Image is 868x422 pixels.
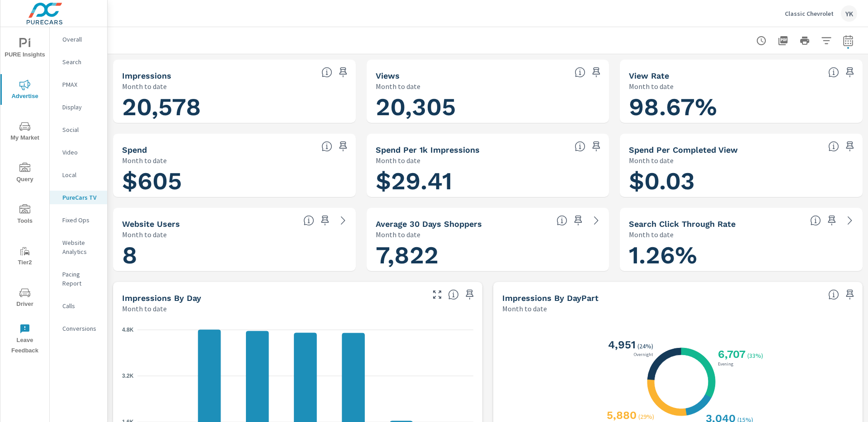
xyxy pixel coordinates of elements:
[843,213,857,228] a: See more details in report
[632,352,655,357] p: Overnight
[3,80,47,102] span: Advertise
[448,289,459,300] span: The number of impressions, broken down by the day of the week they occurred.
[303,215,314,226] span: Unique website visitors over the selected time period. [Source: Website Analytics]
[50,299,107,313] div: Calls
[122,327,134,333] text: 4.8K
[318,213,332,228] span: Save this to your personalized report
[321,67,332,78] span: Number of times your connected TV ad was presented to a user. [Source: This data is provided by t...
[0,27,49,360] div: nav menu
[62,103,100,112] p: Display
[376,92,600,122] h1: 20,305
[62,270,100,288] p: Pacing Report
[376,71,400,80] h5: Views
[3,324,47,356] span: Leave Feedback
[3,38,47,60] span: PURE Insights
[843,139,857,154] span: Save this to your personalized report
[571,213,585,228] span: Save this to your personalized report
[62,125,100,134] p: Social
[50,100,107,114] div: Display
[629,240,854,271] h1: 1.26%
[50,213,107,227] div: Fixed Ops
[828,289,839,300] span: Only DoubleClick Video impressions can be broken down by time of day.
[62,80,100,89] p: PMAX
[376,219,482,229] h5: Average 30 Days Shoppers
[589,213,604,228] a: See more details in report
[589,139,604,154] span: Save this to your personalized report
[336,213,350,228] a: See more details in report
[796,32,814,50] button: Print Report
[557,215,567,226] span: A rolling 30 day total of daily Shoppers on the dealership website, averaged over the selected da...
[785,9,834,18] p: Classic Chevrolet
[50,78,107,91] div: PMAX
[62,193,100,202] p: PureCars TV
[629,92,854,122] h1: 98.67%
[122,155,167,166] p: Month to date
[843,65,857,80] span: Save this to your personalized report
[828,67,839,78] span: Percentage of Impressions where the ad was viewed completely. “Impressions” divided by “Views”. [...
[825,213,839,228] span: Save this to your personalized report
[376,166,600,197] h1: $29.41
[3,163,47,185] span: Query
[62,170,100,179] p: Local
[629,219,736,229] h5: Search Click Through Rate
[629,145,738,155] h5: Spend Per Completed View
[122,240,347,271] h1: 8
[336,65,350,80] span: Save this to your personalized report
[62,324,100,333] p: Conversions
[637,342,655,350] p: ( 24% )
[629,81,674,92] p: Month to date
[50,145,107,159] div: Video
[122,166,347,197] h1: $605
[50,123,107,136] div: Social
[3,121,47,143] span: My Market
[50,168,107,182] div: Local
[841,5,857,22] div: YK
[62,301,100,310] p: Calls
[50,55,107,69] div: Search
[605,409,637,422] h3: 5,880
[62,35,100,44] p: Overall
[122,71,171,80] h5: Impressions
[122,373,134,379] text: 3.2K
[575,67,585,78] span: Number of times your connected TV ad was viewed completely by a user. [Source: This data is provi...
[716,362,735,366] p: Evening
[62,148,100,157] p: Video
[376,145,480,155] h5: Spend Per 1k Impressions
[376,240,600,271] h1: 7,822
[376,81,420,92] p: Month to date
[629,229,674,240] p: Month to date
[3,204,47,226] span: Tools
[50,191,107,204] div: PureCars TV
[502,293,599,303] h5: Impressions by DayPart
[828,141,839,152] span: Total spend per 1,000 impressions. [Source: This data is provided by the video advertising platform]
[50,236,107,258] div: Website Analytics
[629,155,674,166] p: Month to date
[376,155,420,166] p: Month to date
[462,287,477,302] span: Save this to your personalized report
[50,322,107,335] div: Conversions
[638,413,656,421] p: ( 29% )
[774,32,792,50] button: "Export Report to PDF"
[376,229,420,240] p: Month to date
[843,287,857,302] span: Save this to your personalized report
[50,267,107,290] div: Pacing Report
[810,215,821,226] span: Percentage of users who viewed your campaigns who clicked through to your website. For example, i...
[502,303,547,314] p: Month to date
[716,348,745,361] h3: 6,707
[629,166,854,197] h1: $0.03
[50,33,107,46] div: Overall
[606,338,636,351] h3: 4,951
[839,32,857,50] button: Select Date Range
[321,141,332,152] span: Cost of your connected TV ad campaigns. [Source: This data is provided by the video advertising p...
[122,293,201,303] h5: Impressions by Day
[122,92,347,122] h1: 20,578
[122,81,167,92] p: Month to date
[122,303,167,314] p: Month to date
[430,287,444,302] button: Make Fullscreen
[62,57,100,66] p: Search
[62,238,100,256] p: Website Analytics
[122,219,180,229] h5: Website Users
[629,71,669,80] h5: View Rate
[747,352,765,360] p: ( 33% )
[122,145,147,155] h5: Spend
